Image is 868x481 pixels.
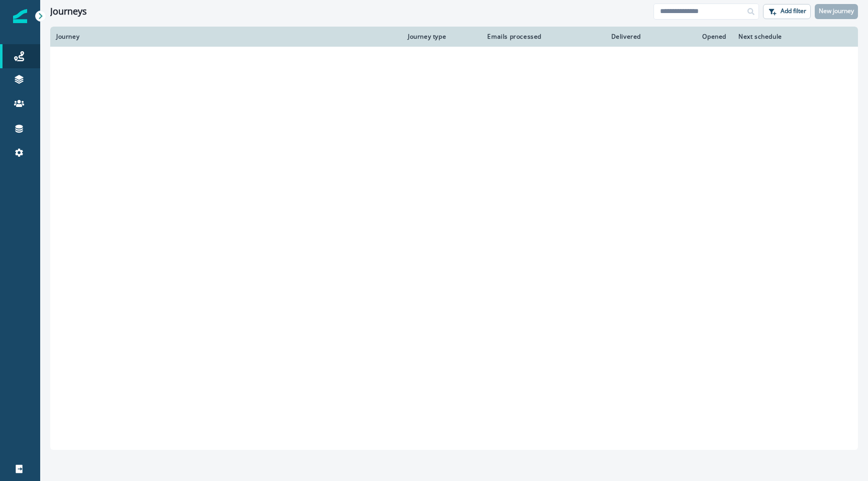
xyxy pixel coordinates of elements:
div: Journey [56,33,396,41]
div: Delivered [554,33,641,41]
h1: Journeys [50,6,87,17]
p: New journey [819,8,854,15]
button: Add filter [763,4,811,19]
p: Add filter [781,8,806,15]
div: Emails processed [483,33,541,41]
div: Next schedule [738,33,827,41]
img: Inflection [13,9,27,23]
div: Journey type [408,33,471,41]
div: Opened [653,33,726,41]
button: New journey [815,4,858,19]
